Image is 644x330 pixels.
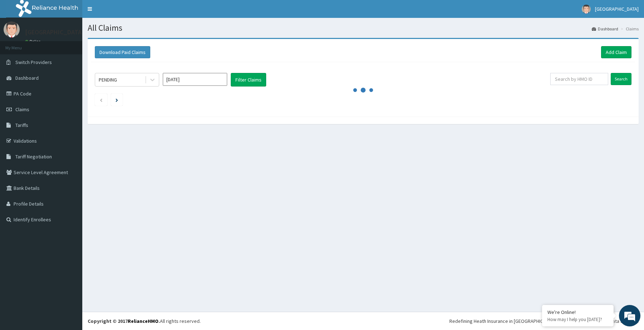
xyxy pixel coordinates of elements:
footer: All rights reserved. [82,312,644,330]
p: [GEOGRAPHIC_DATA] [25,29,84,35]
span: Tariffs [15,122,28,128]
div: Redefining Heath Insurance in [GEOGRAPHIC_DATA] using Telemedicine and Data Science! [449,317,639,325]
div: We're Online! [547,309,608,315]
a: Next page [116,97,118,103]
a: Previous page [99,97,103,103]
a: Dashboard [592,26,618,32]
input: Search [611,73,631,85]
img: User Image [4,21,20,38]
li: Claims [619,26,639,32]
span: Switch Providers [15,59,52,65]
span: Claims [15,106,29,113]
svg: audio-loading [352,79,374,101]
img: User Image [582,5,591,14]
button: Filter Claims [231,73,266,87]
h1: All Claims [88,23,639,33]
input: Select Month and Year [163,73,227,86]
span: [GEOGRAPHIC_DATA] [595,6,639,12]
input: Search by HMO ID [550,73,608,85]
span: Tariff Negotiation [15,153,52,160]
a: Online [25,39,42,44]
strong: Copyright © 2017 . [88,318,160,324]
button: Download Paid Claims [95,46,150,58]
span: Dashboard [15,75,39,81]
a: RelianceHMO [128,318,158,324]
p: How may I help you today? [547,316,608,322]
a: Add Claim [601,46,631,58]
div: PENDING [99,76,117,83]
